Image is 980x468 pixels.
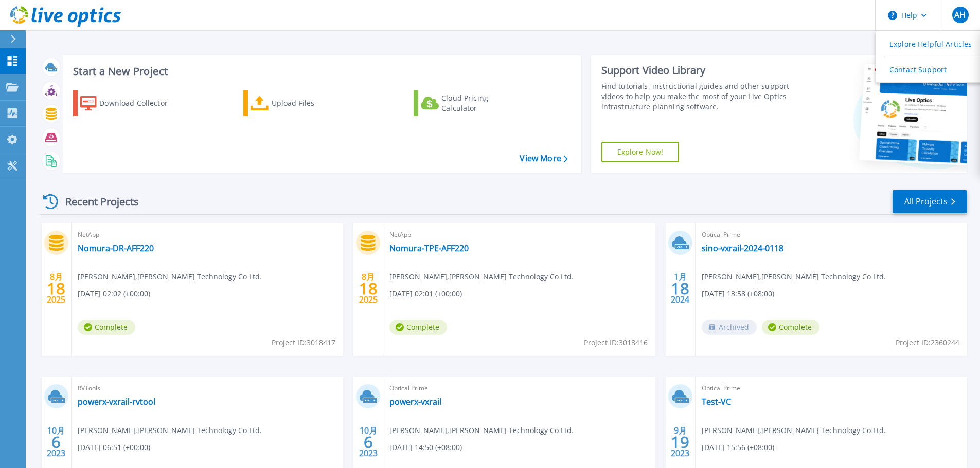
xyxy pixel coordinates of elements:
span: Project ID: 2360244 [896,337,959,348]
span: Project ID: 3018417 [272,337,335,348]
span: [DATE] 02:02 (+00:00) [78,288,150,299]
a: Nomura-TPE-AFF220 [389,243,469,253]
span: [PERSON_NAME] , [PERSON_NAME] Technology Co Ltd. [702,271,886,283]
span: [PERSON_NAME] , [PERSON_NAME] Technology Co Ltd. [389,271,574,283]
div: Upload Files [272,93,354,114]
div: 1月 2024 [670,270,690,307]
span: 18 [47,284,65,293]
a: Cloud Pricing Calculator [414,90,528,116]
span: NetApp [78,229,337,240]
span: 18 [671,284,689,293]
h3: Start a New Project [73,66,567,77]
a: sino-vxrail-2024-0118 [702,243,783,253]
span: [DATE] 15:56 (+08:00) [702,442,774,453]
span: [DATE] 02:01 (+00:00) [389,288,462,299]
div: 8月 2025 [46,270,66,307]
span: [DATE] 06:51 (+00:00) [78,442,150,453]
span: 6 [51,438,61,446]
div: Find tutorials, instructional guides and other support videos to help you make the most of your L... [601,81,793,112]
span: [PERSON_NAME] , [PERSON_NAME] Technology Co Ltd. [78,271,262,283]
span: AH [954,11,966,19]
span: RVTools [78,383,337,394]
div: Recent Projects [40,189,153,214]
a: Download Collector [73,90,188,116]
span: 6 [364,438,373,446]
div: Cloud Pricing Calculator [441,93,524,114]
span: Optical Prime [702,229,961,240]
div: 10月 2023 [359,423,378,461]
div: Download Collector [99,93,182,114]
span: 18 [359,284,378,293]
span: Optical Prime [702,383,961,394]
span: [PERSON_NAME] , [PERSON_NAME] Technology Co Ltd. [389,425,574,436]
div: 10月 2023 [46,423,66,461]
a: View More [520,154,567,163]
span: [DATE] 14:50 (+08:00) [389,442,462,453]
a: All Projects [893,190,967,213]
div: 9月 2023 [670,423,690,461]
a: powerx-vxrail-rvtool [78,397,155,407]
span: Complete [78,320,135,335]
span: NetApp [389,229,649,240]
a: Nomura-DR-AFF220 [78,243,154,253]
div: 8月 2025 [359,270,378,307]
span: [PERSON_NAME] , [PERSON_NAME] Technology Co Ltd. [78,425,262,436]
span: Complete [389,320,447,335]
div: Support Video Library [601,64,793,77]
a: Test-VC [702,397,731,407]
span: 19 [671,438,689,446]
span: Project ID: 3018416 [584,337,648,348]
a: powerx-vxrail [389,397,441,407]
span: Archived [702,320,757,335]
a: Explore Now! [601,142,680,162]
span: Optical Prime [389,383,649,394]
span: Complete [762,320,819,335]
span: [PERSON_NAME] , [PERSON_NAME] Technology Co Ltd. [702,425,886,436]
a: Upload Files [243,90,358,116]
span: [DATE] 13:58 (+08:00) [702,288,774,299]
